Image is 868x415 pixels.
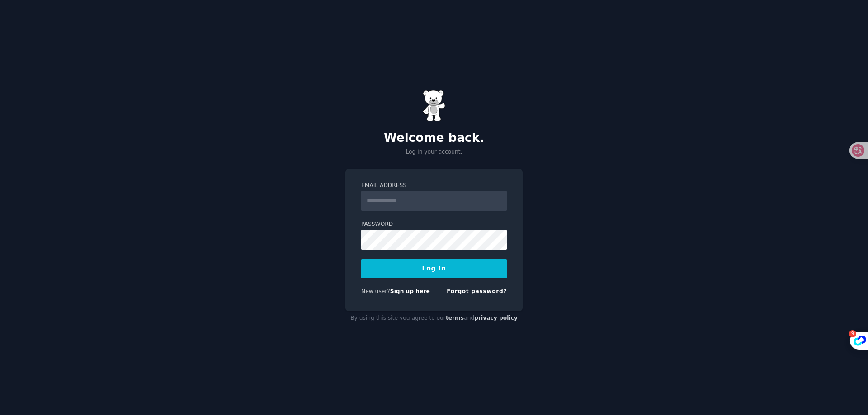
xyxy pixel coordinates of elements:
a: Sign up here [390,288,430,294]
img: Gummy Bear [423,90,445,121]
h2: Welcome back. [345,131,523,145]
label: Password [361,220,507,228]
button: Log In [361,259,507,278]
a: Forgot password? [447,288,507,294]
span: New user? [361,288,390,294]
a: privacy policy [474,315,518,321]
label: Email Address [361,182,507,190]
a: terms [446,315,464,321]
div: By using this site you agree to our and [345,311,523,326]
p: Log in your account. [345,148,523,156]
